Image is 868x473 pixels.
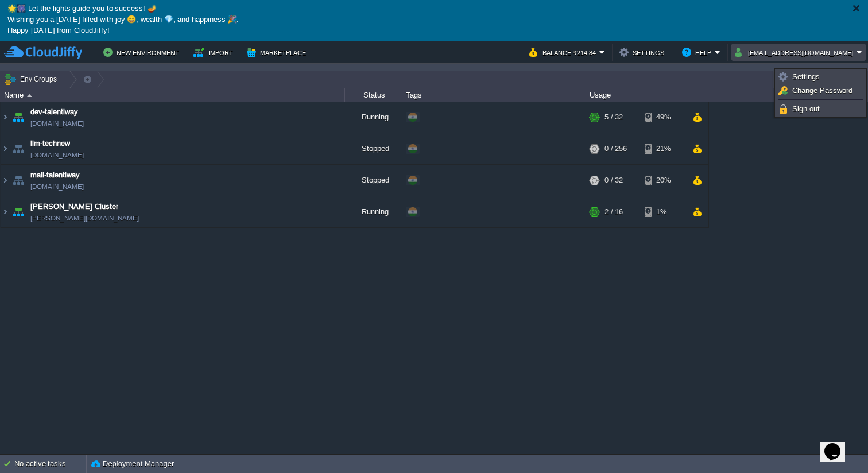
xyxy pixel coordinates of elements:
span: Settings [792,72,820,81]
a: dev-talentiway [30,106,78,118]
button: [EMAIL_ADDRESS][DOMAIN_NAME] [735,45,857,59]
div: No active tasks [14,455,86,473]
img: AMDAwAAAACH5BAEAAAAALAAAAAABAAEAAAICRAEAOw== [1,165,10,196]
button: Env Groups [4,71,61,87]
a: mail-talentiway [30,169,80,181]
p: Wishing you a [DATE] filled with joy 😄, wealth 💎, and happiness 🎉. [7,15,861,26]
img: AMDAwAAAACH5BAEAAAAALAAAAAABAAEAAAICRAEAOw== [1,102,10,133]
a: [PERSON_NAME] Cluster [30,201,118,212]
a: [PERSON_NAME][DOMAIN_NAME] [30,212,139,224]
a: [DOMAIN_NAME] [30,118,84,129]
img: AMDAwAAAACH5BAEAAAAALAAAAAABAAEAAAICRAEAOw== [10,196,26,227]
img: AMDAwAAAACH5BAEAAAAALAAAAAABAAEAAAICRAEAOw== [27,94,32,97]
button: Import [193,45,237,59]
div: 0 / 256 [604,133,627,164]
p: 🌟🎆 Let the lights guide you to success! 🪔 [7,4,861,15]
div: 20% [645,165,682,196]
img: AMDAwAAAACH5BAEAAAAALAAAAAABAAEAAAICRAEAOw== [10,133,26,164]
img: AMDAwAAAACH5BAEAAAAALAAAAAABAAEAAAICRAEAOw== [10,102,26,133]
button: Marketplace [247,45,309,59]
img: AMDAwAAAACH5BAEAAAAALAAAAAABAAEAAAICRAEAOw== [10,165,26,196]
div: Usage [587,88,708,102]
div: 49% [645,102,682,133]
div: Status [346,88,402,102]
div: 0 / 32 [604,165,623,196]
a: Sign out [777,103,865,115]
span: Change Password [792,86,852,95]
img: AMDAwAAAACH5BAEAAAAALAAAAAABAAEAAAICRAEAOw== [1,133,10,164]
div: Tags [403,88,586,102]
span: [DOMAIN_NAME] [30,149,84,161]
span: Sign out [792,104,820,113]
img: CloudJiffy [4,45,82,60]
button: Help [682,45,715,59]
p: Happy [DATE] from CloudJiffy! [7,26,861,37]
button: New Environment [103,45,183,59]
button: Balance ₹214.84 [529,45,599,59]
div: Name [1,88,344,102]
div: 21% [645,133,682,164]
a: Settings [777,71,865,83]
div: Running [345,196,402,227]
button: Deployment Manager [91,458,174,470]
button: Settings [619,45,668,59]
iframe: chat widget [820,427,857,462]
div: Stopped [345,165,402,196]
div: 1% [645,196,682,227]
a: Change Password [777,84,865,97]
img: AMDAwAAAACH5BAEAAAAALAAAAAABAAEAAAICRAEAOw== [1,196,10,227]
a: llm-technew [30,138,70,149]
a: [DOMAIN_NAME] [30,181,84,192]
div: 2 / 16 [604,196,623,227]
div: Stopped [345,133,402,164]
div: Running [345,102,402,133]
div: 5 / 32 [604,102,623,133]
